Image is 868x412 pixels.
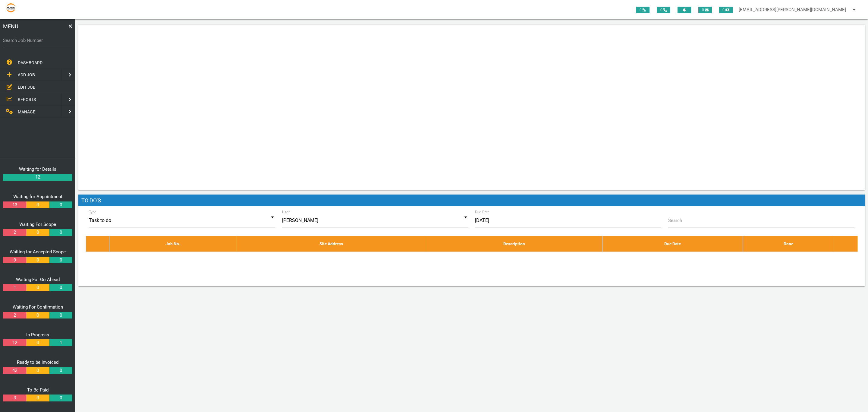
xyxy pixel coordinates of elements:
a: Waiting for Accepted Scope [10,249,66,255]
a: 0 [26,395,49,401]
a: Waiting For Confirmation [13,304,63,310]
th: Due Date [602,236,743,252]
a: 0 [26,229,49,236]
th: Job No. [109,236,237,252]
span: DASHBOARD [18,60,42,65]
span: 0 [657,7,670,13]
a: 1 [3,284,26,291]
a: 2 [3,312,26,319]
label: Search [668,217,682,224]
a: Waiting For Scope [19,222,56,227]
a: 9 [3,257,26,264]
a: 0 [26,257,49,264]
span: MANAGE [18,109,35,114]
a: 0 [49,395,72,401]
a: 0 [49,257,72,264]
a: To Be Paid [27,387,49,393]
a: 3 [3,395,26,401]
a: 0 [26,367,49,374]
a: 12 [3,174,72,181]
label: Search Job Number [3,37,72,44]
a: 12 [3,339,26,346]
span: 0 [636,7,649,13]
span: EDIT JOB [18,85,36,90]
th: Site Address [237,236,426,252]
h1: To Do's [78,195,865,207]
th: Description [426,236,602,252]
a: Ready to be Invoiced [17,360,58,365]
a: Waiting For Go Ahead [16,277,60,282]
a: 42 [3,367,26,374]
span: 0 [698,7,712,13]
label: Due Date [475,209,490,215]
a: 0 [49,312,72,319]
span: 0 [719,7,733,13]
span: MENU [3,22,18,30]
span: ADD JOB [18,73,35,78]
a: 0 [26,339,49,346]
a: 13 [3,201,26,208]
a: 0 [49,284,72,291]
a: 1 [49,339,72,346]
label: User [282,209,290,215]
th: Done [743,236,834,252]
img: s3file [6,3,16,13]
a: Waiting for Appointment [13,194,62,199]
a: Waiting for Details [19,166,56,172]
a: 0 [26,312,49,319]
a: 0 [49,229,72,236]
label: Type [89,209,96,215]
a: 2 [3,229,26,236]
a: 0 [49,201,72,208]
a: 0 [26,284,49,291]
a: 0 [26,201,49,208]
a: In Progress [26,332,49,338]
span: REPORTS [18,97,36,102]
a: 0 [49,367,72,374]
